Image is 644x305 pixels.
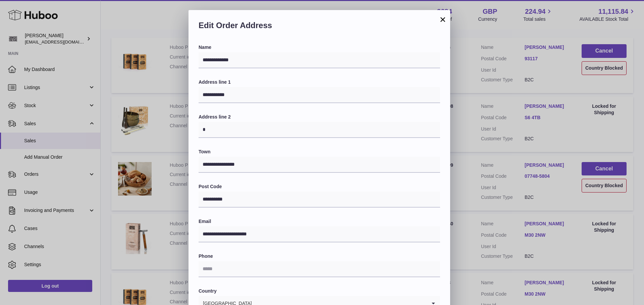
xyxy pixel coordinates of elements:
[439,15,447,23] button: ×
[199,183,440,190] label: Post Code
[199,79,440,85] label: Address line 1
[199,218,440,225] label: Email
[199,20,440,34] h2: Edit Order Address
[199,44,440,51] label: Name
[199,253,440,259] label: Phone
[199,288,440,294] label: Country
[199,149,440,155] label: Town
[199,114,440,120] label: Address line 2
